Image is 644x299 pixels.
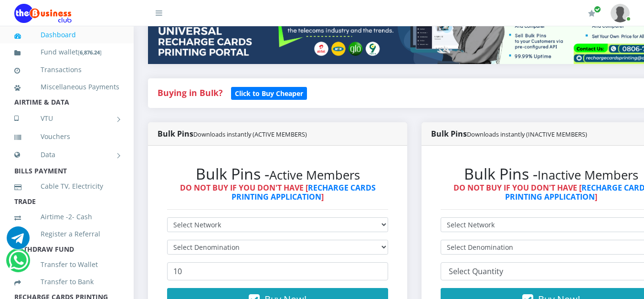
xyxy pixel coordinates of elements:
[167,165,388,183] h2: Bulk Pins -
[14,4,72,23] img: Logo
[431,128,587,139] strong: Bulk Pins
[14,143,119,167] a: Data
[7,234,30,249] a: Chat for support
[611,4,630,22] img: User
[80,49,100,56] b: 6,876.24
[235,89,303,98] b: Click to Buy Cheaper
[594,6,601,13] span: Renew/Upgrade Subscription
[9,256,28,272] a: Chat for support
[158,128,307,139] strong: Bulk Pins
[467,130,587,139] small: Downloads instantly (INACTIVE MEMBERS)
[78,49,102,56] small: [ ]
[14,76,119,98] a: Miscellaneous Payments
[14,175,119,197] a: Cable TV, Electricity
[14,41,119,64] a: Fund wallet[6,876.24]
[269,167,360,183] small: Active Members
[14,271,119,293] a: Transfer to Bank
[14,107,119,130] a: VTU
[232,182,376,202] a: RECHARGE CARDS PRINTING APPLICATION
[14,223,119,245] a: Register a Referral
[14,24,119,46] a: Dashboard
[14,59,119,81] a: Transactions
[180,182,376,202] strong: DO NOT BUY IF YOU DON'T HAVE [ ]
[588,10,595,17] i: Renew/Upgrade Subscription
[14,126,119,148] a: Vouchers
[14,254,119,276] a: Transfer to Wallet
[14,206,119,228] a: Airtime -2- Cash
[158,87,222,98] strong: Buying in Bulk?
[538,167,638,183] small: Inactive Members
[167,262,388,280] input: Enter Quantity
[231,87,307,98] a: Click to Buy Cheaper
[193,130,307,139] small: Downloads instantly (ACTIVE MEMBERS)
